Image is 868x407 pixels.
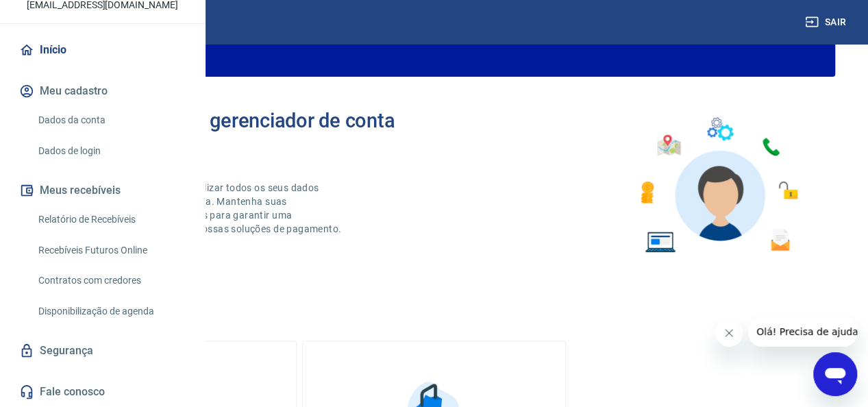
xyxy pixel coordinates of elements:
[802,10,852,35] button: Sair
[715,319,743,347] iframe: Fechar mensagem
[628,110,808,261] img: Imagem de um avatar masculino com diversos icones exemplificando as funcionalidades do gerenciado...
[33,106,188,134] a: Dados da conta
[33,137,188,165] a: Dados de login
[16,35,188,65] a: Início
[33,267,188,295] a: Contratos com credores
[60,110,434,153] h2: Bem-vindo(a) ao gerenciador de conta Vindi
[16,377,188,407] a: Fale conosco
[33,206,188,234] a: Relatório de Recebíveis
[8,10,115,21] span: Olá! Precisa de ajuda?
[33,310,835,324] h5: O que deseja fazer hoje?
[748,317,857,347] iframe: Mensagem da empresa
[813,352,857,396] iframe: Botão para abrir a janela de mensagens
[16,76,188,106] button: Meu cadastro
[33,236,188,264] a: Recebíveis Futuros Online
[16,336,188,366] a: Segurança
[16,175,188,206] button: Meus recebíveis
[33,297,188,325] a: Disponibilização de agenda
